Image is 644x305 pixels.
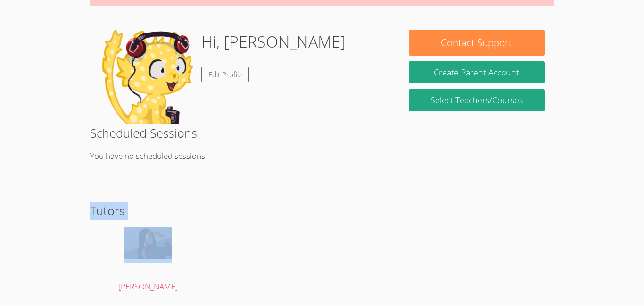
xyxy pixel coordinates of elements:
p: You have no scheduled sessions [90,149,554,163]
h2: Tutors [90,202,554,220]
a: Select Teachers/Courses [409,89,545,111]
img: avatar.png [124,227,172,259]
button: Contact Support [409,30,545,56]
h1: Hi, [PERSON_NAME] [201,30,346,54]
h2: Scheduled Sessions [90,124,554,142]
a: [PERSON_NAME] [99,227,197,294]
button: Create Parent Account [409,61,545,83]
img: default.png [99,30,194,124]
a: Edit Profile [201,67,249,82]
span: [PERSON_NAME] [118,281,178,292]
